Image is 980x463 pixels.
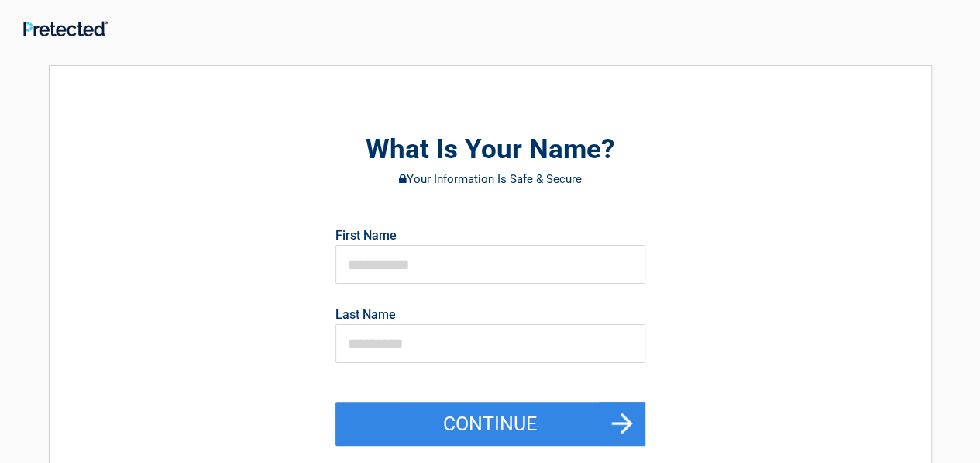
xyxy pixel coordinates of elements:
[335,230,397,242] label: First Name
[335,309,396,321] label: Last Name
[135,132,846,168] h2: What Is Your Name?
[23,21,108,36] img: Main Logo
[335,402,645,447] button: Continue
[135,173,846,185] h3: Your Information Is Safe & Secure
